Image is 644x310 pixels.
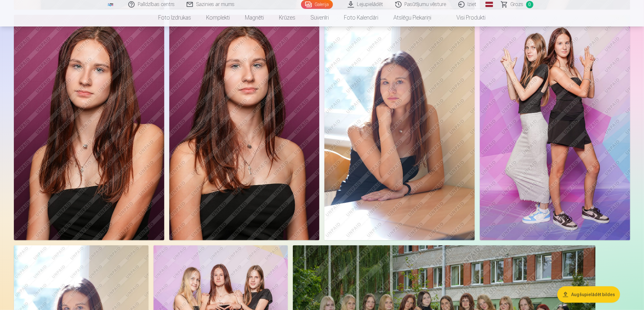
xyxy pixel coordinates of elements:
img: /fa1 [107,3,114,6]
a: Atslēgu piekariņi [386,9,439,26]
button: Augšupielādēt bildes [557,286,620,302]
span: 0 [526,1,533,8]
a: Suvenīri [303,9,337,26]
span: Grozs [511,1,524,8]
a: Komplekti [199,9,238,26]
a: Foto izdrukas [151,9,199,26]
a: Krūzes [272,9,303,26]
a: Foto kalendāri [337,9,386,26]
a: Visi produkti [439,9,493,26]
a: Magnēti [238,9,272,26]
